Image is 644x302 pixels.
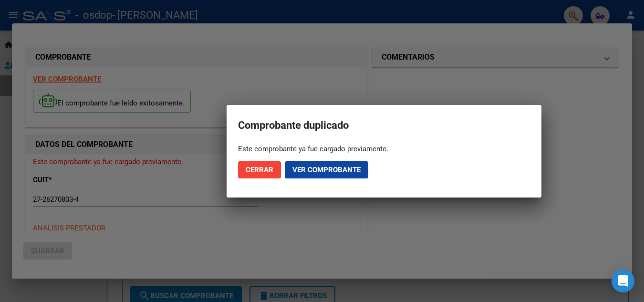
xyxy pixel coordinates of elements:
[238,161,281,178] button: Cerrar
[292,166,361,174] span: Ver comprobante
[285,161,368,178] button: Ver comprobante
[246,166,273,174] span: Cerrar
[238,144,530,154] div: Este comprobante ya fue cargado previamente.
[612,270,634,292] div: Open Intercom Messenger
[238,116,530,135] h2: Comprobante duplicado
